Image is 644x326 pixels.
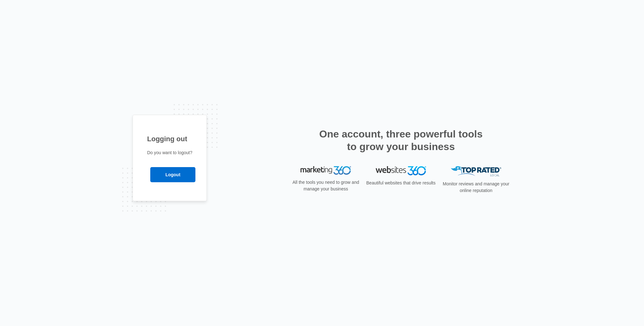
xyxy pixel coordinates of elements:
[147,134,192,144] h1: Logging out
[366,180,436,186] p: Beautiful websites that drive results
[301,166,351,175] img: Marketing 360
[150,167,195,182] input: Logout
[290,179,361,192] p: All the tools you need to grow and manage your business
[441,181,511,194] p: Monitor reviews and manage your online reputation
[147,149,192,156] p: Do you want to logout?
[451,166,501,177] img: Top Rated Local
[376,166,426,175] img: Websites 360
[317,128,485,153] h2: One account, three powerful tools to grow your business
